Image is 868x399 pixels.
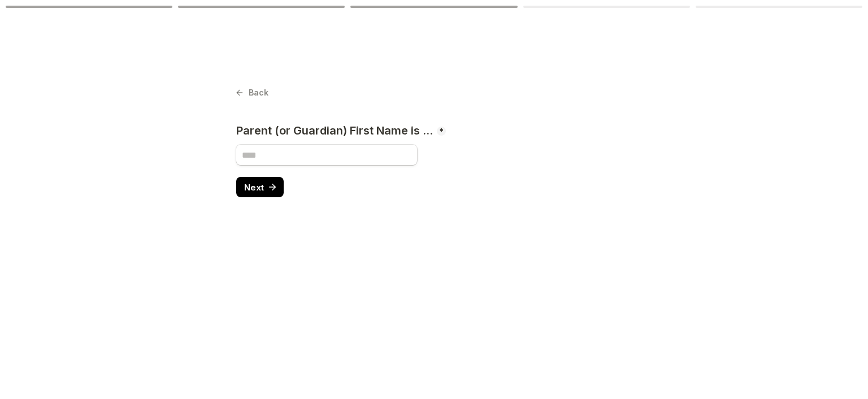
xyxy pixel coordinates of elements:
[236,85,268,101] button: Back
[236,145,417,165] input: Parent (or Guardian) First Name is ...
[236,124,436,138] h3: Parent (or Guardian) First Name is ...
[236,177,284,197] button: Next
[244,183,264,192] span: Next
[249,89,268,97] span: Back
